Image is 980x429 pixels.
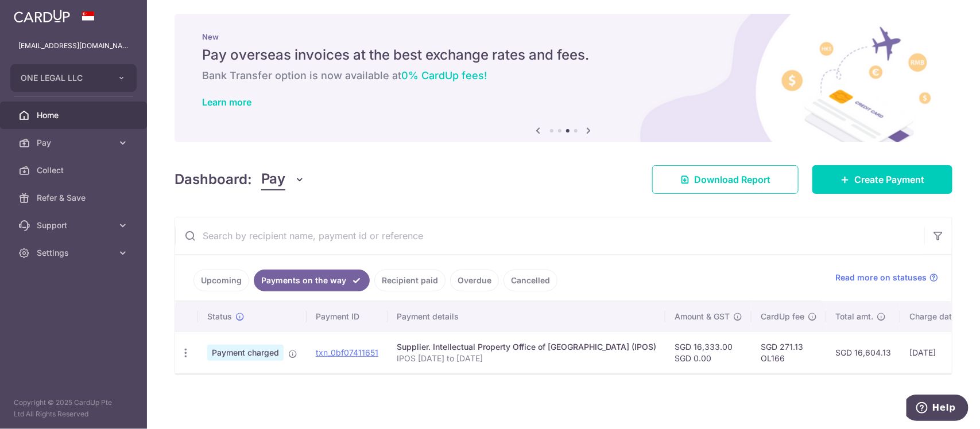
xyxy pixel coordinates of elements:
[401,69,487,81] span: 0% CardUp fees!
[261,169,285,190] span: Pay
[21,72,106,84] span: ONE LEGAL LLC
[665,331,752,373] td: SGD 16,333.00 SGD 0.00
[316,348,378,357] a: txn_0bf07411651
[374,270,446,291] a: Recipient paid
[14,9,70,23] img: CardUp
[835,272,927,283] span: Read more on statuses
[193,270,249,291] a: Upcoming
[900,331,978,373] td: [DATE]
[694,173,770,186] span: Download Report
[37,247,113,259] span: Settings
[202,46,925,64] h5: Pay overseas invoices at the best exchange rates and fees.
[826,331,900,373] td: SGD 16,604.13
[835,311,873,322] span: Total amt.
[503,270,557,291] a: Cancelled
[652,165,799,194] a: Download Report
[202,96,251,108] a: Learn more
[854,173,924,186] span: Create Payment
[307,302,388,331] th: Payment ID
[261,169,305,190] button: Pay
[18,40,129,52] p: [EMAIL_ADDRESS][DOMAIN_NAME]
[202,32,925,41] p: New
[37,137,113,149] span: Pay
[450,270,499,291] a: Overdue
[907,395,969,423] iframe: Opens a widget where you can find more information
[175,169,252,190] h4: Dashboard:
[207,345,284,361] span: Payment charged
[397,341,656,353] div: Supplier. Intellectual Property Office of [GEOGRAPHIC_DATA] (IPOS)
[37,165,113,176] span: Collect
[37,192,113,204] span: Refer & Save
[761,311,804,322] span: CardUp fee
[207,311,232,322] span: Status
[835,272,938,283] a: Read more on statuses
[909,311,956,322] span: Charge date
[175,217,924,254] input: Search by recipient name, payment id or reference
[388,302,665,331] th: Payment details
[175,14,952,142] img: International Invoice Banner
[10,64,137,92] button: ONE LEGAL LLC
[812,165,952,194] a: Create Payment
[675,311,730,322] span: Amount & GST
[752,331,826,373] td: SGD 271.13 OL166
[37,220,113,231] span: Support
[397,353,656,364] p: IPOS [DATE] to [DATE]
[254,270,370,291] a: Payments on the way
[37,110,113,121] span: Home
[202,69,925,83] h6: Bank Transfer option is now available at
